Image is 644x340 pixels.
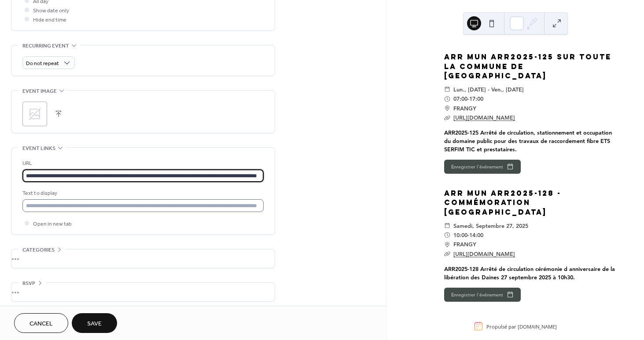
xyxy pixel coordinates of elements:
[444,189,561,216] a: ARR MUN ARR2025-128 - Commémoration [GEOGRAPHIC_DATA]
[22,279,35,288] span: RSVP
[33,15,66,25] span: Hide end time
[444,128,615,154] div: ARR2025-125 Arrêté de circulation, stationnement et occupation du domaine public pour des trava...
[14,313,68,333] button: Cancel
[444,52,611,80] a: ARR MUN ARR2025-125 SUR TOUTE LA COMMUNE DE [GEOGRAPHIC_DATA]
[22,144,55,153] span: Event links
[444,85,450,94] div: ​
[444,265,615,282] div: ARR2025-128 Arrêté de circulation cérémonie d anniversaire de la libération des Daines 27 se...
[33,6,69,15] span: Show date only
[444,104,450,113] div: ​
[453,230,467,240] span: 10:00
[453,114,515,121] a: [URL][DOMAIN_NAME]
[444,288,521,302] button: Enregistrer l'événement
[22,41,69,51] span: Recurring event
[419,206,431,211] div: sept.
[29,319,53,329] span: Cancel
[444,249,450,259] div: ​
[11,249,275,268] div: •••
[453,94,467,103] span: 07:00
[467,230,469,240] span: -
[22,245,55,255] span: Categories
[72,313,117,333] button: Save
[486,323,557,329] div: Propulsé par
[453,250,515,257] a: [URL][DOMAIN_NAME]
[453,85,524,94] span: lun., [DATE] - ven., [DATE]
[420,194,431,205] div: 27
[423,58,428,68] div: 8
[22,159,262,168] div: URL
[469,230,483,240] span: 14:00
[444,230,450,240] div: ​
[453,240,476,249] span: FRANGY
[444,160,521,174] button: Enregistrer l'événement
[22,102,47,126] div: ;
[26,58,59,69] span: Do not repeat
[87,319,102,329] span: Save
[22,189,262,198] div: Text to display
[33,219,72,229] span: Open in new tab
[444,94,450,103] div: ​
[444,240,450,249] div: ​
[22,87,57,96] span: Event image
[444,221,450,230] div: ​
[467,94,469,103] span: -
[11,283,275,301] div: •••
[469,94,483,103] span: 17:00
[518,323,557,329] a: [DOMAIN_NAME]
[453,221,528,230] span: samedi, septembre 27, 2025
[453,104,476,113] span: FRANGY
[419,69,431,74] div: sept.
[444,113,450,122] div: ​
